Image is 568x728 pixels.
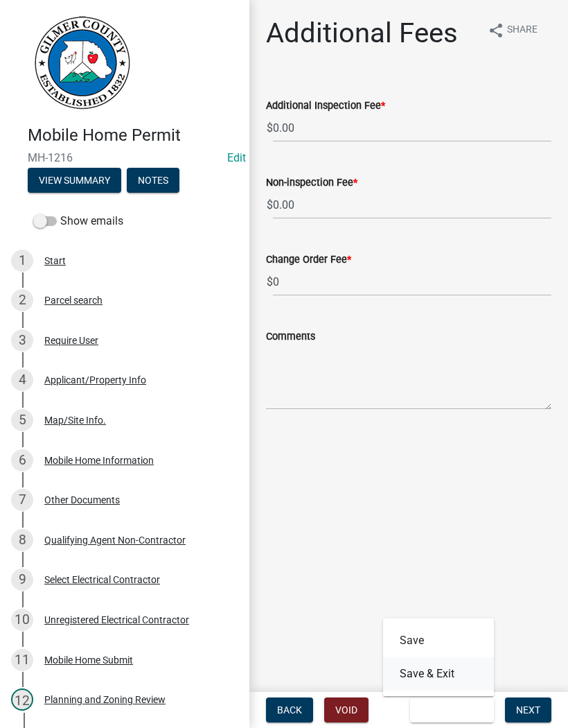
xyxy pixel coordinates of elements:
span: $ [266,268,274,296]
div: 9 [11,569,33,591]
div: 1 [11,250,33,272]
button: Next [505,697,551,722]
h4: Mobile Home Permit [28,125,238,146]
div: Select Electrical Contractor [44,575,160,584]
div: Applicant/Property Info [44,375,146,385]
wm-modal-confirm: Notes [127,175,179,187]
div: Map/Site Info. [44,415,106,425]
button: shareShare [477,17,549,44]
button: Void [324,697,369,722]
div: Planning and Zoning Review [44,695,166,704]
label: Change Order Fee [266,255,351,265]
label: Non-inspection Fee [266,178,357,188]
button: Save [383,624,494,657]
div: 4 [11,369,33,391]
div: Save & Exit [383,618,494,696]
div: Qualifying Agent Non-Contractor [44,535,186,545]
span: Back [277,704,302,716]
span: MH-1216 [28,151,222,164]
wm-modal-confirm: Edit Application Number [227,151,246,164]
div: 8 [11,529,33,551]
div: 10 [11,609,33,631]
div: Unregistered Electrical Contractor [44,615,189,625]
div: 2 [11,289,33,311]
div: 12 [11,688,33,711]
div: 3 [11,329,33,352]
div: Mobile Home Submit [44,655,133,665]
div: Require User [44,336,98,345]
button: Save & Exit [410,697,494,722]
h1: Additional Fees [266,17,458,50]
div: 6 [11,449,33,471]
label: Show emails [33,213,123,229]
div: 11 [11,649,33,671]
button: View Summary [28,168,121,193]
div: 5 [11,409,33,431]
a: Edit [227,151,246,164]
span: $ [266,191,274,219]
wm-modal-confirm: Summary [28,175,121,187]
div: 7 [11,489,33,511]
button: Save & Exit [383,657,494,691]
span: Save & Exit [421,704,474,716]
span: Next [516,704,540,716]
button: Back [266,697,313,722]
img: Gilmer County, Georgia [28,15,132,111]
span: Share [507,22,538,39]
div: Other Documents [44,495,120,505]
label: Comments [266,332,315,342]
button: Notes [127,168,179,193]
i: share [488,22,504,39]
div: Parcel search [44,295,103,305]
span: $ [266,114,274,142]
div: Start [44,256,66,266]
div: Mobile Home Information [44,456,154,465]
label: Additional Inspection Fee [266,101,385,111]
